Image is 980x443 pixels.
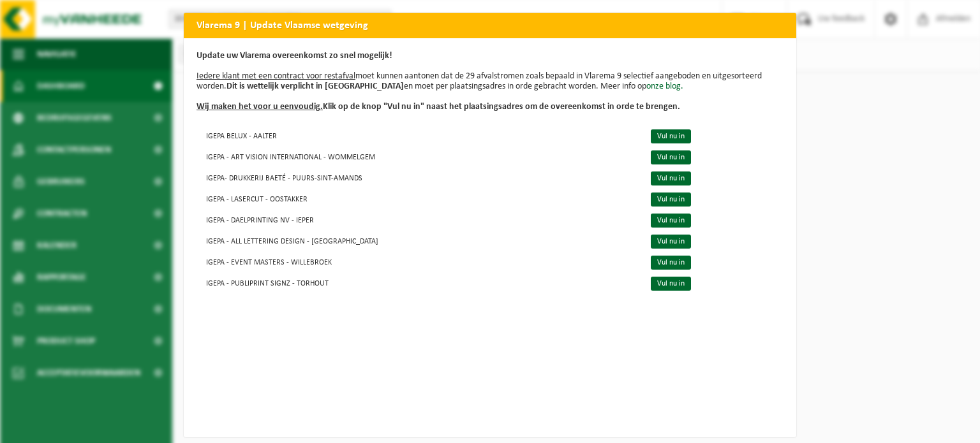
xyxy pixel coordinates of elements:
a: Vul nu in [651,150,691,164]
u: Iedere klant met een contract voor restafval [197,71,355,81]
u: Wij maken het voor u eenvoudig. [197,102,323,112]
a: Vul nu in [651,235,691,249]
b: Dit is wettelijk verplicht in [GEOGRAPHIC_DATA] [226,82,404,91]
a: Vul nu in [651,192,691,207]
td: IGEPA - LASERCUT - OOSTAKKER [197,188,640,209]
a: Vul nu in [651,277,691,291]
a: Vul nu in [651,256,691,270]
a: Vul nu in [651,129,691,143]
b: Update uw Vlarema overeenkomst zo snel mogelijk! [197,51,392,61]
td: IGEPA BELUX - AALTER [197,125,640,146]
a: onze blog. [646,82,683,91]
p: moet kunnen aantonen dat de 29 afvalstromen zoals bepaald in Vlarema 9 selectief aangeboden en ui... [197,51,783,112]
td: IGEPA - PUBLIPRINT SIGNZ - TORHOUT [197,272,640,293]
td: IGEPA - ALL LETTERING DESIGN - [GEOGRAPHIC_DATA] [197,230,640,251]
td: IGEPA - ART VISION INTERNATIONAL - WOMMELGEM [197,146,640,167]
a: Vul nu in [651,214,691,228]
td: IGEPA - DAELPRINTING NV - IEPER [197,209,640,230]
a: Vul nu in [651,171,691,185]
td: IGEPA- DRUKKERIJ BAETÉ - PUURS-SINT-AMANDS [197,167,640,188]
h2: Vlarema 9 | Update Vlaamse wetgeving [184,13,796,37]
b: Klik op de knop "Vul nu in" naast het plaatsingsadres om de overeenkomst in orde te brengen. [197,102,680,112]
td: IGEPA - EVENT MASTERS - WILLEBROEK [197,251,640,272]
